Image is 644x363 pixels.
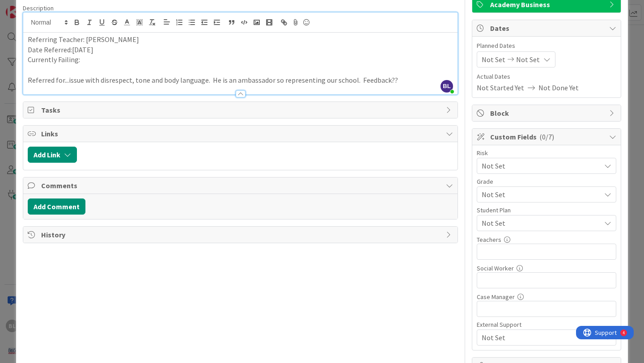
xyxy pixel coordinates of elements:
button: Add Link [28,147,77,163]
div: 4 [47,4,49,11]
span: Dates [490,23,605,34]
p: Currently Failing: [28,55,453,65]
span: BL [441,80,453,93]
span: Not Set [482,332,601,343]
span: Planned Dates [477,41,616,51]
div: External Support [477,321,616,328]
span: Not Done Yet [538,82,579,93]
label: Case Manager [477,293,515,301]
span: Links [41,128,441,139]
span: Not Set [482,188,596,201]
span: ( 0/7 ) [539,132,554,141]
span: Not Set [482,218,601,228]
span: Not Set [482,54,505,65]
span: Not Started Yet [477,82,524,93]
label: Teachers [477,236,501,244]
div: Grade [477,178,616,185]
label: Social Worker [477,264,514,272]
div: Student Plan [477,207,616,213]
button: Add Comment [28,198,85,215]
span: Not Set [516,54,540,65]
span: Not Set [482,160,596,172]
span: Comments [41,180,441,191]
p: Date Referred:[DATE] [28,45,453,55]
span: Block [490,108,605,118]
span: Custom Fields [490,131,605,142]
span: History [41,229,441,240]
div: Risk [477,150,616,156]
p: Referred for...issue with disrespect, tone and body language. He is an ambassador so representing... [28,75,453,85]
span: Actual Dates [477,72,616,81]
span: Tasks [41,105,441,115]
span: Support [19,1,41,12]
p: Referring Teacher: [PERSON_NAME] [28,34,453,45]
span: Description [23,4,54,12]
